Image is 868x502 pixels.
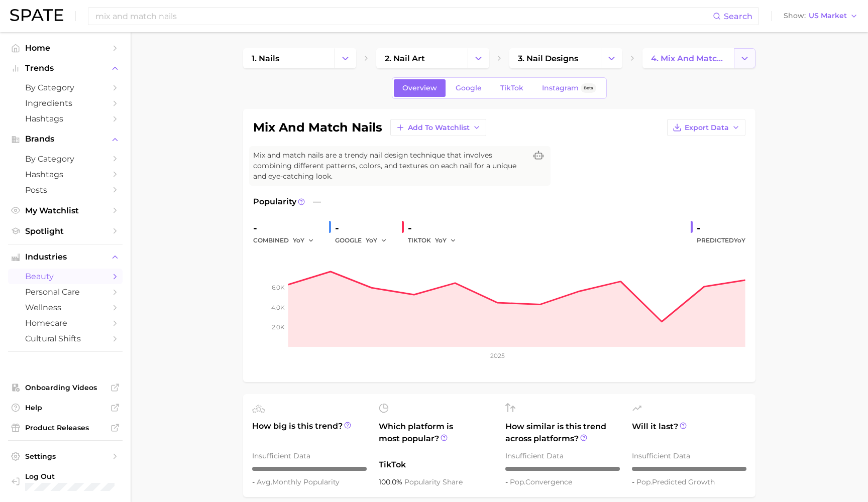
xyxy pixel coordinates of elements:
div: - [408,220,463,236]
span: - [632,477,636,486]
a: Hashtags [8,111,123,127]
button: YoY [435,234,457,246]
span: by Category [25,83,105,92]
span: Add to Watchlist [408,123,470,132]
span: beauty [25,272,105,281]
a: TikTok [492,79,532,97]
span: Popularity [253,196,296,208]
span: Settings [25,452,105,461]
span: Export Data [685,123,729,132]
span: Beta [584,84,593,92]
button: Brands [8,132,123,147]
span: Trends [25,64,105,73]
a: by Category [8,80,123,95]
a: Google [447,79,490,97]
button: Change Category [734,48,755,68]
span: 4. mix and match nails [651,54,725,63]
a: Log out. Currently logged in with e-mail alexandraoh@dashingdiva.com. [8,469,123,494]
a: beauty [8,269,123,284]
span: US Market [809,13,847,19]
h1: mix and match nails [253,121,382,134]
div: - [697,220,745,236]
span: Industries [25,253,105,262]
div: Insufficient Data [252,450,367,462]
span: How similar is this trend across platforms? [505,421,620,445]
button: Change Category [468,48,489,68]
button: Change Category [335,48,356,68]
div: – / 10 [505,467,620,471]
div: – / 10 [252,467,367,471]
div: - [253,220,321,236]
a: Hashtags [8,167,123,182]
span: Which platform is most popular? [379,421,493,454]
a: homecare [8,315,123,331]
span: popularity share [404,477,463,486]
a: 3. nail designs [509,48,601,68]
span: 1. nails [252,54,279,63]
span: My Watchlist [25,206,105,215]
img: SPATE [10,9,63,21]
div: Insufficient Data [505,450,620,462]
span: predicted growth [636,477,715,486]
span: Log Out [25,472,124,481]
a: Settings [8,449,123,464]
span: Instagram [542,84,579,92]
button: YoY [366,234,387,246]
span: How big is this trend? [252,420,367,445]
abbr: popularity index [636,477,652,486]
span: Spotlight [25,226,105,236]
a: Overview [394,79,446,97]
div: - [335,220,394,236]
span: convergence [510,477,572,486]
a: 2. nail art [376,48,468,68]
span: - [252,477,257,486]
a: InstagramBeta [533,79,605,97]
a: Product Releases [8,420,123,435]
a: wellness [8,300,123,315]
div: combined [253,234,321,246]
div: TIKTOK [408,234,463,246]
button: Add to Watchlist [390,119,486,136]
span: TikTok [500,84,523,92]
span: Posts [25,185,105,195]
span: Hashtags [25,114,105,123]
span: Overview [402,84,437,92]
input: Search here for a brand, industry, or ingredient [94,8,713,25]
span: homecare [25,318,105,328]
span: Mix and match nails are a trendy nail design technique that involves combining different patterns... [253,150,526,182]
span: wellness [25,303,105,312]
span: Brands [25,135,105,144]
a: 4. mix and match nails [642,48,734,68]
span: Home [25,43,105,53]
span: by Category [25,154,105,164]
a: Help [8,400,123,415]
a: cultural shifts [8,331,123,346]
span: - [505,477,510,486]
abbr: popularity index [510,477,525,486]
div: Insufficient Data [632,450,746,462]
span: Predicted [697,234,745,246]
span: 3. nail designs [518,54,578,63]
button: YoY [293,234,314,246]
a: Posts [8,182,123,198]
span: 100.0% [379,477,404,486]
span: 2. nail art [385,54,425,63]
div: GOOGLE [335,234,394,246]
span: YoY [293,236,304,244]
span: cultural shifts [25,334,105,343]
span: Ingredients [25,98,105,108]
span: Will it last? [632,421,746,445]
span: personal care [25,287,105,297]
a: Ingredients [8,95,123,111]
span: monthly popularity [257,477,340,486]
button: Export Data [667,119,745,136]
button: Trends [8,61,123,76]
a: 1. nails [243,48,335,68]
abbr: average [257,477,272,486]
a: Onboarding Videos [8,380,123,395]
a: Spotlight [8,223,123,239]
span: YoY [435,236,447,244]
span: TikTok [379,459,493,471]
span: YoY [734,236,745,244]
a: by Category [8,151,123,167]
